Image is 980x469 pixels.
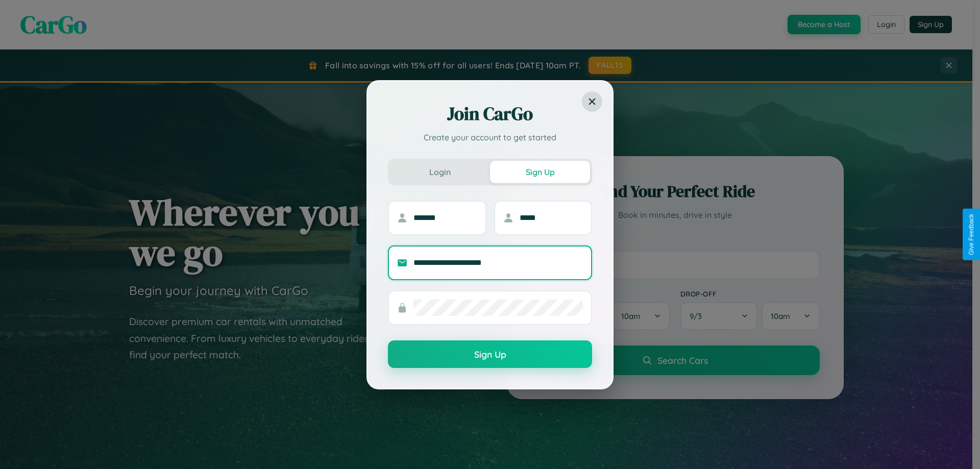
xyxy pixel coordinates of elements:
button: Sign Up [388,340,592,368]
button: Sign Up [490,161,590,183]
h2: Join CarGo [388,102,592,126]
p: Create your account to get started [388,131,592,143]
div: Give Feedback [968,214,975,255]
button: Login [390,161,490,183]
